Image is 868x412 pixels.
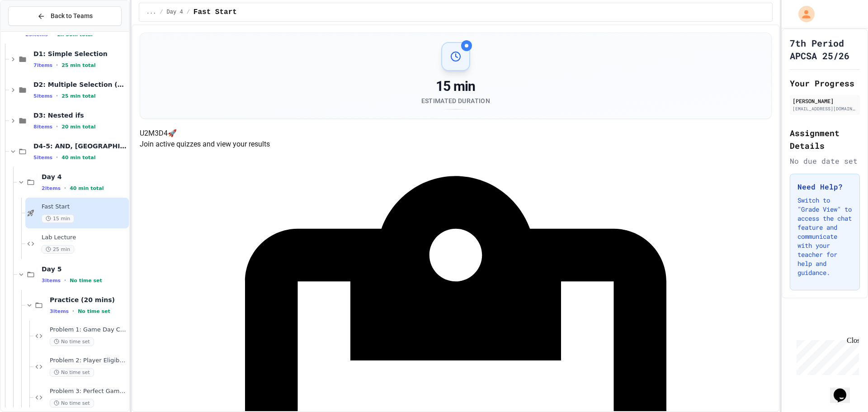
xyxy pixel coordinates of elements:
div: Estimated Duration [421,96,490,105]
span: Fast Start [42,203,127,211]
span: 25 min total [61,62,95,68]
span: Fast Start [193,7,237,18]
span: ... [146,9,156,16]
span: 40 min total [61,155,95,161]
span: No time set [50,399,94,407]
span: • [56,62,58,69]
span: 15 min [42,214,74,223]
span: • [56,92,58,99]
h4: U2M3D4 🚀 [140,128,772,139]
span: Problem 3: Perfect Game Checker [50,388,127,395]
h2: Your Progress [790,77,860,90]
span: 7 items [33,62,52,68]
div: [PERSON_NAME] [793,97,857,105]
div: [EMAIL_ADDRESS][DOMAIN_NAME] [793,105,857,112]
p: Join active quizzes and view your results [140,139,772,150]
span: • [72,308,74,315]
div: No due date set [790,156,860,166]
span: 3 items [50,308,69,314]
span: Day 4 [167,9,183,16]
h1: 7th Period APCSA 25/26 [790,37,860,62]
button: Back to Teams [8,6,122,26]
p: Switch to "Grade View" to access the chat feature and communicate with your teacher for help and ... [797,196,852,277]
span: 5 items [33,93,52,99]
h2: Assignment Details [790,127,860,152]
span: Day 4 [42,173,127,181]
span: / [160,9,163,16]
div: Chat with us now!Close [4,4,62,57]
span: No time set [78,308,110,314]
div: My Account [789,4,817,24]
span: Problem 2: Player Eligibility [50,357,127,365]
iframe: chat widget [793,336,859,375]
h3: Need Help? [797,181,852,192]
span: 5 items [33,155,52,161]
span: 3 items [42,278,61,284]
span: 40 min total [70,185,104,191]
span: Back to Teams [51,11,93,21]
span: No time set [50,368,94,377]
div: 15 min [421,78,490,95]
iframe: chat widget [830,376,859,403]
span: • [56,123,58,130]
span: D4-5: AND, [GEOGRAPHIC_DATA], NOT [33,142,127,150]
span: 25 min [42,245,74,254]
span: / [187,9,190,16]
span: 20 min total [61,124,95,130]
span: • [64,277,66,284]
span: D1: Simple Selection [33,50,127,58]
span: No time set [70,278,102,284]
span: 8 items [33,124,52,130]
span: No time set [50,337,94,346]
span: Practice (20 mins) [50,296,127,304]
span: • [56,154,58,161]
span: Day 5 [42,265,127,273]
span: Problem 1: Game Day Checker [50,326,127,334]
span: 2 items [42,185,61,191]
span: • [64,185,66,192]
span: Lab Lecture [42,234,127,242]
span: D2: Multiple Selection (else) [33,81,127,89]
span: 25 min total [61,93,95,99]
span: D3: Nested ifs [33,111,127,119]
